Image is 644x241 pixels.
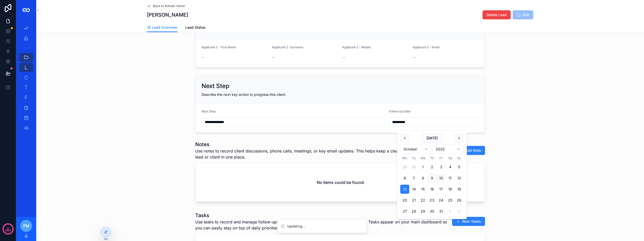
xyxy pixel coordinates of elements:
[185,25,206,30] span: Lead Status
[400,207,409,216] button: Monday, 27 October 2025
[427,185,436,194] button: Thursday, 16 October 2025
[317,179,364,185] h2: No items could be found
[400,174,409,183] button: Monday, 6 October 2025
[400,163,409,172] button: Monday, 29 September 2025
[455,163,464,172] button: Sunday, 5 October 2025
[446,163,455,172] button: Saturday, 4 October 2025
[400,156,464,216] table: October 2025
[5,228,11,232] p: days
[436,207,446,216] button: Friday, 31 October 2025
[195,212,447,219] h1: Tasks
[418,196,427,205] button: Wednesday, 22 October 2025
[7,226,9,231] p: 0
[409,156,418,160] th: Tuesday
[436,156,446,160] th: Friday
[427,156,436,160] th: Thursday
[446,174,455,183] button: Saturday, 11 October 2025
[195,148,447,160] span: Use notes to record client discussions, phone calls, meetings, or key email updates. This helps k...
[413,45,439,49] span: Applicant 2 - Email
[422,134,442,143] button: [DATE]
[409,185,418,194] button: Tuesday, 14 October 2025
[455,185,464,194] button: Sunday, 19 October 2025
[389,109,411,113] span: Follow Up Date
[409,196,418,205] button: Tuesday, 21 October 2025
[16,20,36,139] div: scrollable content
[22,6,30,14] img: App logo
[195,219,447,231] span: Use tasks to record and manage follow-ups, reminders, and actions that need completing. Tasks app...
[409,207,418,216] button: Tuesday, 28 October 2025
[455,207,464,216] button: Sunday, 2 November 2025
[455,146,485,155] button: Add Note
[202,55,205,60] span: --
[153,4,185,8] span: Back to Adviser Home
[195,141,447,148] h1: Notes
[418,207,427,216] button: Wednesday, 29 October 2025
[436,163,446,172] button: Friday, 3 October 2025
[400,196,409,205] button: Monday, 20 October 2025
[185,23,206,33] a: Lead Status
[446,196,455,205] button: Saturday, 25 October 2025
[427,207,436,216] button: Thursday, 30 October 2025
[418,163,427,172] button: Wednesday, 1 October 2025
[436,174,446,183] button: Friday, 10 October 2025
[202,109,216,113] span: Next Step
[436,196,446,205] button: Friday, 24 October 2025
[400,185,409,194] button: Monday, 13 October 2025, selected
[455,196,464,205] button: Sunday, 26 October 2025
[427,163,436,172] button: Thursday, 2 October 2025
[147,11,188,18] h1: [PERSON_NAME]
[152,25,177,30] span: Lead Overview
[487,12,507,17] span: Delete Lead
[287,224,305,229] div: Updating...
[418,185,427,194] button: Wednesday, 15 October 2025
[202,92,286,97] span: Describe the next key action to progress this client.
[400,156,409,160] th: Monday
[202,45,236,49] span: Applicant 2 - First Name
[409,174,418,183] button: Tuesday, 7 October 2025
[342,55,345,60] span: --
[342,45,371,49] span: Applicant 2 - Mobile
[418,174,427,183] button: Wednesday, 8 October 2025
[455,156,464,160] th: Sunday
[427,196,436,205] button: Thursday, 23 October 2025
[413,55,416,60] span: --
[452,217,485,226] button: New Tasks
[446,156,455,160] th: Saturday
[409,163,418,172] button: Tuesday, 30 September 2025
[455,174,464,183] button: Sunday, 12 October 2025
[272,55,275,60] span: --
[427,174,436,183] button: Today, Thursday, 9 October 2025
[446,207,455,216] button: Saturday, 1 November 2025
[147,23,177,32] a: Lead Overview
[446,185,455,194] button: Saturday, 18 October 2025
[202,82,229,90] h2: Next Step
[272,45,303,49] span: Applicant 2 -Surname
[147,4,185,8] a: Back to Adviser Home
[23,223,29,229] span: PM
[418,156,427,160] th: Wednesday
[482,10,511,19] button: Delete Lead
[436,185,446,194] button: Friday, 17 October 2025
